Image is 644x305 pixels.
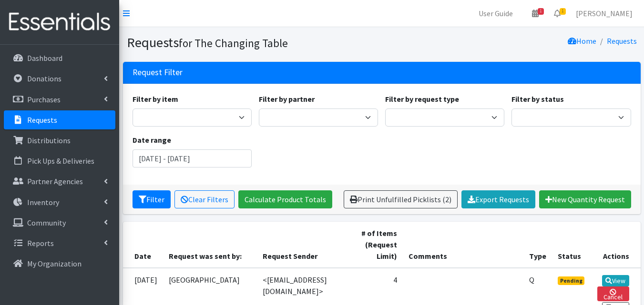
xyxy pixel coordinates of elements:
span: 1 [538,8,544,15]
img: HumanEssentials [4,6,115,38]
a: Clear Filters [174,190,235,208]
h1: Requests [127,34,378,51]
p: Donations [27,74,61,83]
a: Donations [4,69,115,88]
a: Cancel [597,286,629,301]
label: Filter by request type [385,93,459,105]
a: Requests [607,36,637,46]
a: New Quantity Request [539,190,631,208]
a: Calculate Product Totals [238,190,332,208]
label: Filter by item [133,93,178,105]
p: Reports [27,238,54,248]
th: Type [523,222,552,268]
a: 1 [546,4,568,23]
p: Purchases [27,95,61,104]
th: Request was sent by: [163,222,257,268]
th: Status [552,222,592,268]
small: for The Changing Table [179,36,288,50]
p: Requests [27,115,57,125]
a: Distributions [4,131,115,150]
span: 1 [560,8,566,15]
a: My Organization [4,254,115,273]
a: Community [4,213,115,232]
label: Filter by partner [259,93,315,105]
label: Date range [133,134,171,146]
p: Dashboard [27,53,62,63]
label: Filter by status [511,93,564,105]
a: [PERSON_NAME] [568,4,640,23]
p: Partner Agencies [27,177,83,186]
a: Purchases [4,90,115,109]
th: # of Items (Request Limit) [354,222,402,268]
p: Pick Ups & Deliveries [27,156,94,166]
a: User Guide [471,4,521,23]
p: Inventory [27,197,59,207]
a: Print Unfulfilled Picklists (2) [344,190,458,208]
a: View [602,275,629,286]
p: Distributions [27,136,71,145]
th: Request Sender [257,222,355,268]
p: My Organization [27,259,82,268]
th: Date [123,222,163,268]
a: Reports [4,234,115,253]
a: Dashboard [4,49,115,68]
th: Actions [592,222,640,268]
a: Home [568,36,596,46]
a: Inventory [4,193,115,212]
a: Partner Agencies [4,172,115,191]
span: Pending [558,276,585,285]
a: Pick Ups & Deliveries [4,151,115,170]
th: Comments [403,222,523,268]
p: Community [27,218,66,227]
input: January 1, 2011 - December 31, 2011 [133,149,252,167]
a: Requests [4,110,115,129]
a: 1 [524,4,546,23]
h3: Request Filter [133,68,183,78]
a: Export Requests [461,190,535,208]
button: Filter [133,190,171,208]
abbr: Quantity [529,275,534,285]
